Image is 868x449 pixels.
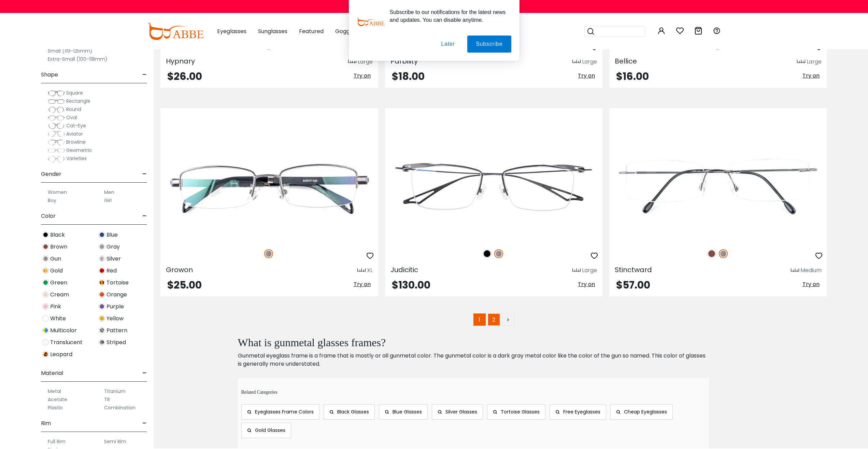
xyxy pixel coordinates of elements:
[324,404,375,420] a: Black Glasses
[615,56,637,66] span: Bellice
[357,268,366,273] img: size ruler
[48,106,65,113] img: Round.png
[99,315,105,322] img: Yellow
[48,123,65,129] img: Cat-Eye.png
[99,255,105,262] img: Silver
[66,122,86,129] span: Cat-Eye
[142,365,147,381] span: -
[167,278,202,292] span: $25.00
[578,280,595,288] span: Try on
[264,249,273,258] img: Gun
[707,249,716,258] img: Brown
[392,278,430,292] span: $130.00
[106,314,124,323] span: Yellow
[390,265,418,275] span: Judicitic
[48,404,63,412] label: Plastic
[104,437,126,446] label: Semi Rim
[42,315,49,322] img: White
[99,267,105,274] img: Red
[48,196,56,205] label: Boy
[797,59,805,65] img: size ruler
[563,408,600,415] span: Free Eyeglasses
[66,114,77,121] span: Oval
[352,71,373,80] button: Try on
[42,279,49,286] img: Green
[241,423,291,438] a: Gold Glasses
[104,196,112,205] label: Girl
[800,266,822,275] div: Medium
[48,387,61,395] label: Metal
[576,280,597,289] button: Try on
[241,389,709,396] p: Related Categories
[66,98,90,104] span: Rectangle
[352,280,373,289] button: Try on
[99,279,105,286] img: Tortoise
[106,326,127,335] span: Pattern
[106,243,120,251] span: Gray
[50,279,67,287] span: Green
[255,408,314,415] span: Eyeglasses Frame Colors
[358,58,373,66] div: Large
[576,71,597,80] button: Try on
[582,58,597,66] div: Large
[41,365,63,381] span: Material
[167,69,202,84] span: $26.00
[354,280,371,288] span: Try on
[66,147,92,154] span: Geometric
[99,231,105,238] img: Blue
[50,314,66,323] span: White
[142,67,147,83] span: -
[166,56,195,66] span: Hypnary
[50,267,63,275] span: Gold
[42,339,49,346] img: Translucent
[791,268,799,273] img: size ruler
[50,255,61,263] span: Gun
[487,404,545,420] a: Tortoise Glasses
[501,408,540,415] span: Tortoise Glasses
[42,255,49,262] img: Gun
[106,303,124,311] span: Purple
[719,249,728,258] img: Gun
[48,90,65,97] img: Square.png
[48,395,67,404] label: Acetate
[42,303,49,310] img: Pink
[99,339,105,346] img: Striped
[66,106,81,113] span: Round
[50,243,67,251] span: Brown
[354,72,371,80] span: Try on
[106,291,127,299] span: Orange
[502,313,514,326] a: >
[50,350,72,359] span: Leopard
[142,166,147,182] span: -
[50,291,69,299] span: Cream
[160,133,378,242] a: Gun Growon - Metal,TR ,Adjust Nose Pads
[572,268,581,273] img: size ruler
[42,291,49,298] img: Cream
[66,130,83,137] span: Aviator
[48,437,66,446] label: Full Rim
[48,98,65,105] img: Rectangle.png
[106,255,121,263] span: Silver
[66,155,87,162] span: Varieties
[578,72,595,80] span: Try on
[104,404,136,412] label: Combination
[99,291,105,298] img: Orange
[106,231,118,239] span: Blue
[432,404,483,420] a: Silver Glasses
[106,267,117,275] span: Red
[582,266,597,275] div: Large
[50,231,65,239] span: Black
[615,265,652,275] span: Stinctward
[616,69,649,84] span: $16.00
[384,8,511,24] div: Subscribe to our notifications for the latest news and updates. You can disable anytime.
[337,408,369,415] span: Black Glasses
[41,208,56,224] span: Color
[572,59,581,65] img: size ruler
[48,114,65,121] img: Oval.png
[609,133,827,242] img: Gun Stinctward - Titanium ,Adjust Nose Pads
[357,8,384,36] img: notification icon
[241,404,319,420] a: Eyeglasses Frame Colors
[432,36,463,53] button: Later
[624,408,667,415] span: Cheap Eyeglasses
